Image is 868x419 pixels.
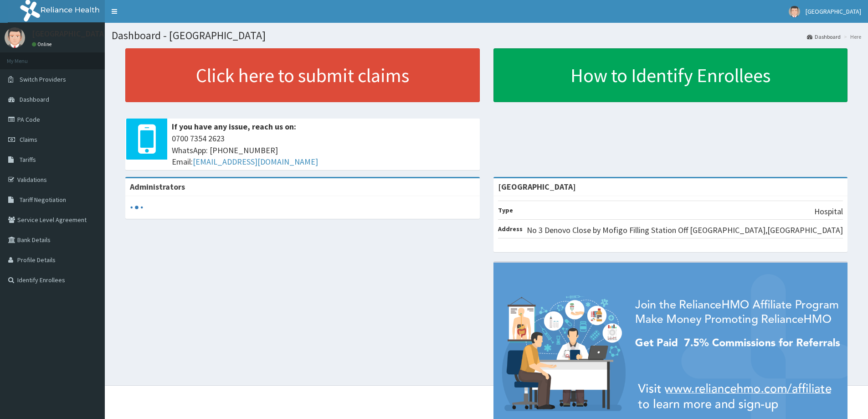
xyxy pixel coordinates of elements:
[807,33,841,41] a: Dashboard
[32,41,54,47] a: Online
[842,33,861,41] li: Here
[5,27,25,48] img: User Image
[498,225,523,233] b: Address
[789,6,800,17] img: User Image
[498,181,576,192] strong: [GEOGRAPHIC_DATA]
[20,155,36,164] span: Tariffs
[493,48,848,102] a: How to Identify Enrollees
[527,224,843,236] p: No 3 Denovo Close by Mofigo Filling Station Off [GEOGRAPHIC_DATA],[GEOGRAPHIC_DATA]
[130,201,144,214] svg: audio-loading
[20,196,66,204] span: Tariff Negotiation
[806,7,861,16] span: [GEOGRAPHIC_DATA]
[20,95,49,103] span: Dashboard
[32,30,107,38] p: [GEOGRAPHIC_DATA]
[125,48,480,102] a: Click here to submit claims
[20,135,37,144] span: Claims
[130,181,185,192] b: Administrators
[193,156,318,167] a: [EMAIL_ADDRESS][DOMAIN_NAME]
[498,206,513,214] b: Type
[172,121,296,132] b: If you have any issue, reach us on:
[20,75,66,83] span: Switch Providers
[112,30,861,41] h1: Dashboard - [GEOGRAPHIC_DATA]
[172,133,475,168] span: 0700 7354 2623 WhatsApp: [PHONE_NUMBER] Email:
[814,206,843,217] p: Hospital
